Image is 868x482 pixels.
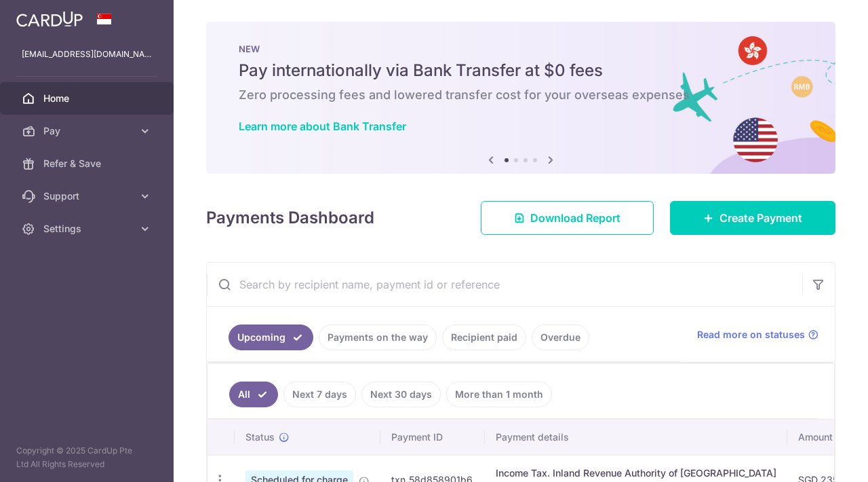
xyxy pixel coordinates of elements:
[229,382,278,407] a: All
[43,222,133,236] span: Settings
[496,466,776,480] div: Income Tax. Inland Revenue Authority of [GEOGRAPHIC_DATA]
[532,325,589,350] a: Overdue
[481,201,654,235] a: Download Report
[530,210,620,226] span: Download Report
[697,328,805,341] span: Read more on statuses
[485,420,787,455] th: Payment details
[442,325,526,350] a: Recipient paid
[239,60,803,81] h5: Pay internationally via Bank Transfer at $0 fees
[207,263,802,306] input: Search by recipient name, payment id or reference
[43,124,133,138] span: Pay
[283,382,356,407] a: Next 7 days
[43,92,133,105] span: Home
[670,201,835,235] a: Create Payment
[206,206,374,230] h4: Payments Dashboard
[446,382,552,407] a: More than 1 month
[229,325,313,350] a: Upcoming
[781,441,854,475] iframe: Opens a widget where you can find more information
[697,328,818,341] a: Read more on statuses
[239,87,803,103] h6: Zero processing fees and lowered transfer cost for your overseas expenses
[719,210,802,226] span: Create Payment
[43,157,133,170] span: Refer & Save
[22,48,152,61] p: [EMAIL_ADDRESS][DOMAIN_NAME]
[239,43,803,54] p: NEW
[239,119,406,133] a: Learn more about Bank Transfer
[380,420,485,455] th: Payment ID
[43,189,133,203] span: Support
[245,430,275,444] span: Status
[206,22,835,174] img: Bank transfer banner
[16,11,83,27] img: CardUp
[319,325,437,350] a: Payments on the way
[798,430,833,444] span: Amount
[361,382,441,407] a: Next 30 days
